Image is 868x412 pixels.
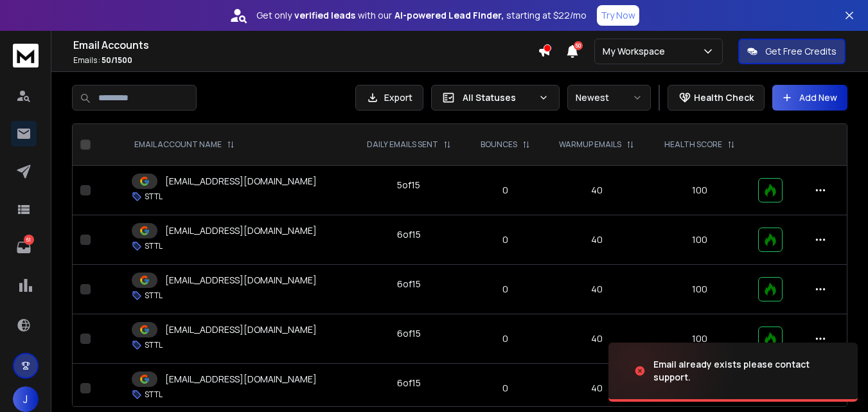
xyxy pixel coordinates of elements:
[474,233,536,246] p: 0
[559,139,621,150] p: WARMUP EMAILS
[772,85,847,111] button: Add New
[165,323,317,336] p: [EMAIL_ADDRESS][DOMAIN_NAME]
[145,390,163,400] p: STTL
[397,278,421,291] div: 6 of 15
[13,386,39,412] button: J
[738,39,846,64] button: Get Free Credits
[668,85,765,111] button: Health Check
[544,265,650,314] td: 40
[397,377,421,390] div: 6 of 15
[481,139,517,150] p: BOUNCES
[474,184,536,197] p: 0
[567,85,651,111] button: Newest
[544,215,650,265] td: 40
[165,224,317,237] p: [EMAIL_ADDRESS][DOMAIN_NAME]
[474,283,536,296] p: 0
[294,9,355,22] strong: verified leads
[73,55,538,66] p: Emails :
[145,192,163,202] p: STTL
[474,382,536,395] p: 0
[765,45,837,58] p: Get Free Credits
[145,291,163,301] p: STTL
[650,166,750,215] td: 100
[463,91,533,104] p: All Statuses
[397,327,421,340] div: 6 of 15
[256,9,587,22] p: Get only with our starting at $22/mo
[165,175,317,188] p: [EMAIL_ADDRESS][DOMAIN_NAME]
[694,91,754,104] p: Health Check
[102,55,132,66] span: 50 / 1500
[597,5,639,26] button: Try Now
[355,85,423,111] button: Export
[397,228,421,241] div: 6 of 15
[608,336,737,406] img: image
[11,235,37,260] a: 61
[653,358,842,384] div: Email already exists please contact support.
[601,9,635,22] p: Try Now
[544,314,650,364] td: 40
[574,41,583,50] span: 50
[13,44,39,67] img: logo
[165,373,317,386] p: [EMAIL_ADDRESS][DOMAIN_NAME]
[544,166,650,215] td: 40
[474,332,536,345] p: 0
[73,37,538,53] h1: Email Accounts
[165,274,317,287] p: [EMAIL_ADDRESS][DOMAIN_NAME]
[145,340,163,350] p: STTL
[397,179,420,192] div: 5 of 15
[134,139,235,150] div: EMAIL ACCOUNT NAME
[650,265,750,314] td: 100
[650,215,750,265] td: 100
[367,139,438,150] p: DAILY EMAILS SENT
[145,241,163,251] p: STTL
[664,139,722,150] p: HEALTH SCORE
[24,235,34,245] p: 61
[394,9,504,22] strong: AI-powered Lead Finder,
[650,314,750,364] td: 100
[603,45,670,58] p: My Workspace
